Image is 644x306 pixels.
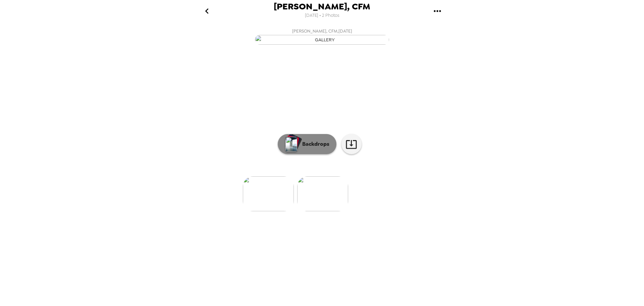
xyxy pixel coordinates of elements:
button: [PERSON_NAME], CFM,[DATE] [188,25,456,47]
img: gallery [255,35,389,45]
span: [PERSON_NAME], CFM , [DATE] [292,27,352,35]
span: [PERSON_NAME], CFM [274,2,370,11]
span: [DATE] • 2 Photos [305,11,339,20]
button: Backdrops [278,134,336,154]
img: gallery [243,176,294,211]
p: Backdrops [299,140,329,148]
img: gallery [297,176,348,211]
